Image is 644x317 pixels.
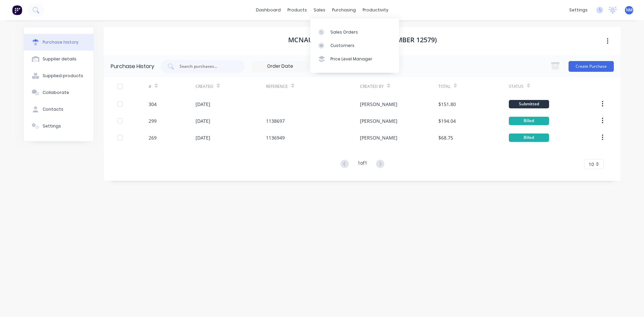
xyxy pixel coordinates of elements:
button: Purchase history [24,34,94,51]
img: Factory [12,5,22,15]
button: Contacts [24,101,94,118]
div: Supplier details [43,56,76,62]
div: Purchase history [43,39,78,45]
div: 299 [149,117,157,124]
div: Contacts [43,106,63,112]
div: productivity [359,5,392,15]
div: Collaborate [43,90,69,96]
div: [DATE] [196,117,210,124]
button: Settings [24,118,94,135]
div: [PERSON_NAME] [360,117,397,124]
span: NM [626,7,633,13]
button: Supplier details [24,51,94,67]
h1: Mcnaughtans pty ltd (ACC Number 12579) [288,36,437,44]
div: $68.75 [438,134,453,141]
div: Sales Orders [330,29,358,35]
div: Created By [360,84,384,90]
a: Price Level Manager [310,52,399,66]
div: [DATE] [196,101,210,108]
div: Status [509,84,524,90]
div: Price Level Manager [330,56,372,62]
div: 1138697 [266,117,285,124]
div: Created [196,84,213,90]
span: 10 [589,161,594,168]
div: [DATE] [196,134,210,141]
a: Sales Orders [310,25,399,39]
a: dashboard [253,5,284,15]
div: 1 of 1 [358,159,367,169]
input: Order Date [252,61,308,71]
div: Total [438,84,450,90]
div: $151.80 [438,101,456,108]
div: [PERSON_NAME] [360,134,397,141]
button: Create Purchase [569,61,614,72]
button: Collaborate [24,84,94,101]
div: Purchase History [111,62,154,70]
div: settings [566,5,591,15]
div: 1136949 [266,134,285,141]
div: # [149,84,151,90]
button: Supplied products [24,67,94,84]
div: purchasing [329,5,359,15]
div: $194.04 [438,117,456,124]
div: Submitted [509,100,549,108]
div: Billed [509,134,549,142]
div: 269 [149,134,157,141]
div: Supplied products [43,73,83,79]
div: 304 [149,101,157,108]
input: Search purchases... [179,63,234,70]
div: Reference [266,84,288,90]
div: Billed [509,117,549,125]
div: sales [310,5,329,15]
div: Customers [330,43,355,49]
div: [PERSON_NAME] [360,101,397,108]
div: products [284,5,310,15]
div: Settings [43,123,61,129]
a: Customers [310,39,399,52]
